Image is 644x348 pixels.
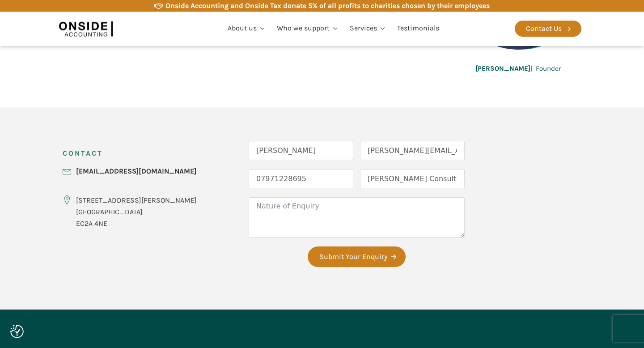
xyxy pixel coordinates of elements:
[10,325,24,338] button: Consent Preferences
[360,141,465,160] input: Email
[515,21,581,37] a: Contact Us
[392,13,445,44] a: Testimonials
[249,197,465,238] textarea: Nature of Enquiry
[63,141,103,166] h3: CONTACT
[222,13,271,44] a: About us
[59,18,113,39] img: Onside Accounting
[249,141,353,160] input: Name
[249,169,353,188] input: Phone Number
[475,64,530,72] b: [PERSON_NAME]
[76,166,196,177] a: [EMAIL_ADDRESS][DOMAIN_NAME]
[308,246,406,267] button: Submit Your Enquiry
[76,195,197,229] div: [STREET_ADDRESS][PERSON_NAME] [GEOGRAPHIC_DATA] EC2A 4NE
[360,169,465,188] input: Company Name
[526,23,562,34] div: Contact Us
[344,13,392,44] a: Services
[10,325,24,338] img: Revisit consent button
[271,13,344,44] a: Who we support
[475,63,561,74] div: | Founder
